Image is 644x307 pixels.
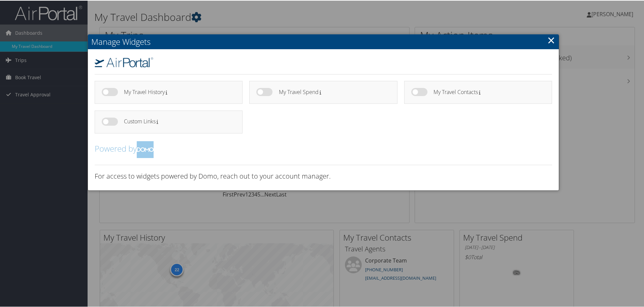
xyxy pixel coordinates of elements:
[95,141,552,157] h2: Powered by
[124,118,230,124] h4: Custom Links
[95,171,552,180] h3: For access to widgets powered by Domo, reach out to your account manager.
[88,34,559,49] h2: Manage Widgets
[95,57,153,67] img: airportal-logo.png
[547,33,555,46] a: Close
[124,89,230,94] h4: My Travel History
[279,89,385,94] h4: My Travel Spend
[137,141,154,157] img: domo-logo.png
[433,89,540,94] h4: My Travel Contacts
